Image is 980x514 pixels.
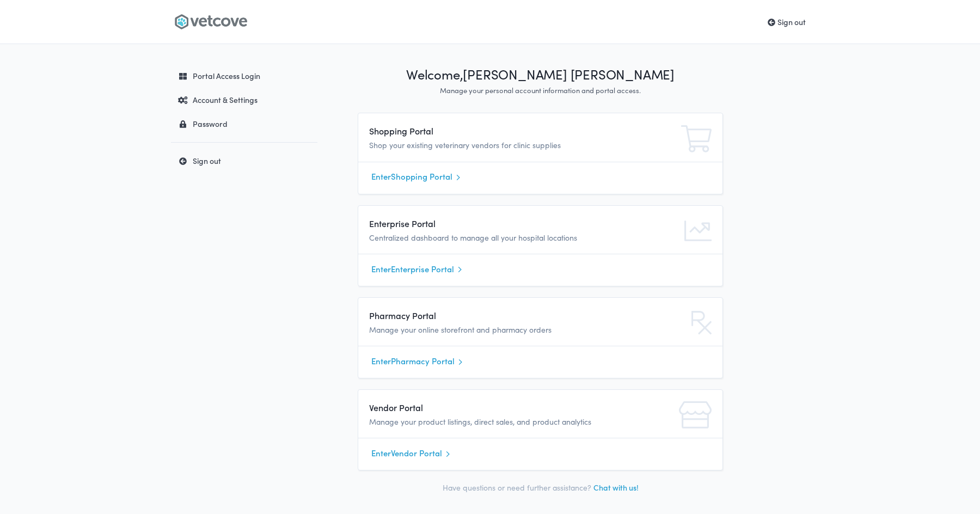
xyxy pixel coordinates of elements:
a: EnterShopping Portal [371,169,709,185]
div: Portal Access Login [173,70,312,81]
a: Password [171,114,317,133]
div: Password [173,118,312,129]
p: Manage your online storefront and pharmacy orders [369,324,597,336]
h4: Vendor Portal [369,401,597,414]
h4: Enterprise Portal [369,217,597,230]
a: EnterEnterprise Portal [371,261,709,277]
a: Account & Settings [171,90,317,109]
a: Sign out [768,16,806,27]
p: Have questions or need further assistance? [358,481,723,494]
h4: Shopping Portal [369,124,597,137]
p: Centralized dashboard to manage all your hospital locations [369,232,597,244]
a: Sign out [171,151,317,170]
a: Chat with us! [593,482,639,493]
a: Portal Access Login [171,66,317,85]
h1: Welcome, [PERSON_NAME] [PERSON_NAME] [358,66,723,83]
h4: Pharmacy Portal [369,309,597,322]
p: Shop your existing veterinary vendors for clinic supplies [369,139,597,151]
p: Manage your product listings, direct sales, and product analytics [369,416,597,428]
div: Sign out [173,155,312,166]
a: EnterPharmacy Portal [371,353,709,369]
a: EnterVendor Portal [371,445,709,461]
p: Manage your personal account information and portal access. [358,85,723,96]
div: Account & Settings [173,94,312,105]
